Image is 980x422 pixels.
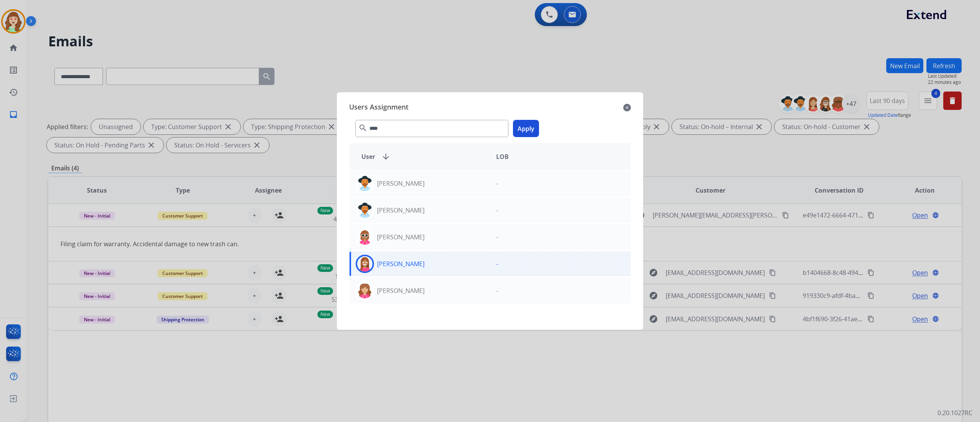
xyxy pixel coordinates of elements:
p: [PERSON_NAME] [377,232,425,242]
div: User [355,152,490,161]
mat-icon: search [358,123,367,132]
p: [PERSON_NAME] [377,286,425,295]
button: Apply [513,120,539,137]
mat-icon: arrow_downward [381,152,390,161]
p: [PERSON_NAME] [377,206,425,215]
p: - [496,232,498,242]
p: - [496,206,498,215]
p: [PERSON_NAME] [377,259,425,268]
span: Users Assignment [349,101,408,114]
span: LOB [496,152,509,161]
p: - [496,179,498,188]
p: [PERSON_NAME] [377,179,425,188]
p: - [496,286,498,295]
mat-icon: close [623,103,631,112]
p: - [496,259,498,268]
